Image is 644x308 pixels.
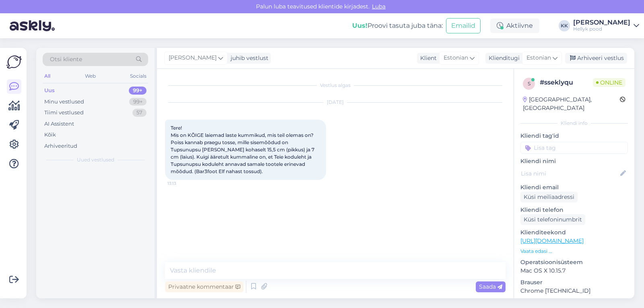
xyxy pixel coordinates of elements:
[520,258,628,267] p: Operatsioonisüsteem
[6,54,22,70] img: Askly Logo
[520,287,628,295] p: Chrome [TECHNICAL_ID]
[520,157,628,165] p: Kliendi nimi
[526,54,551,62] span: Estonian
[485,54,520,62] div: Klienditugi
[520,278,628,287] p: Brauser
[521,169,619,178] input: Lisa nimi
[171,125,316,174] span: Tere! Mis on KÕIGE laiemad laste kummikud, mis teil olemas on? Poiss kannab praegu tosse, mille s...
[167,180,198,186] span: 13:13
[169,54,217,62] span: [PERSON_NAME]
[43,71,52,81] div: All
[593,78,625,87] span: Online
[165,99,506,106] div: [DATE]
[520,237,584,244] a: [URL][DOMAIN_NAME]
[44,98,84,106] div: Minu vestlused
[129,87,147,95] div: 99+
[540,78,593,87] div: # sseklyqu
[559,20,570,31] div: KK
[44,120,74,128] div: AI Assistent
[369,3,388,10] span: Luba
[520,206,628,214] p: Kliendi telefon
[128,71,148,81] div: Socials
[520,267,628,275] p: Mac OS X 10.15.7
[520,120,628,127] div: Kliendi info
[129,98,147,106] div: 99+
[44,109,84,117] div: Tiimi vestlused
[165,82,506,89] div: Vestlus algas
[227,54,268,62] div: juhib vestlust
[132,109,147,117] div: 57
[520,214,585,225] div: Küsi telefoninumbrit
[417,54,437,62] div: Klient
[523,95,620,112] div: [GEOGRAPHIC_DATA], [GEOGRAPHIC_DATA]
[520,248,628,255] p: Vaata edasi ...
[520,192,578,203] div: Küsi meiliaadressi
[573,19,639,32] a: [PERSON_NAME]Hellyk pood
[565,53,627,64] div: Arhiveeri vestlus
[573,26,630,32] div: Hellyk pood
[528,81,530,87] span: s
[165,281,244,292] div: Privaatne kommentaar
[83,71,97,81] div: Web
[490,19,539,33] div: Aktiivne
[446,18,481,33] button: Emailid
[44,142,77,150] div: Arhiveeritud
[77,156,114,163] span: Uued vestlused
[44,131,56,139] div: Kõik
[479,283,502,290] span: Saada
[44,87,55,95] div: Uus
[520,142,628,154] input: Lisa tag
[520,132,628,140] p: Kliendi tag'id
[573,19,630,26] div: [PERSON_NAME]
[520,228,628,237] p: Klienditeekond
[352,21,443,31] div: Proovi tasuta juba täna:
[444,54,468,62] span: Estonian
[520,183,628,192] p: Kliendi email
[50,55,82,64] span: Otsi kliente
[352,22,367,29] b: Uus!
